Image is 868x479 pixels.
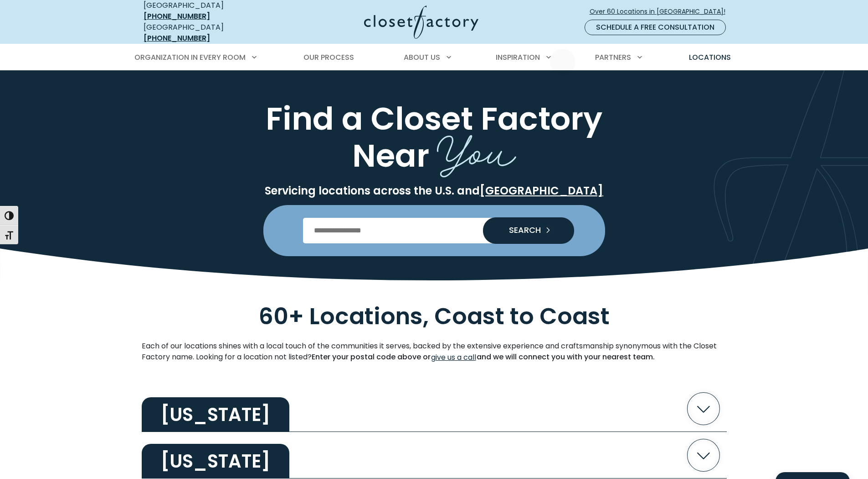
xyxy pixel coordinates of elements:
[142,444,289,479] h2: [US_STATE]
[431,352,477,363] a: give us a call
[585,20,726,35] a: Schedule a Free Consultation
[312,352,655,362] strong: Enter your postal code above or and we will connect you with your nearest team.
[689,52,731,63] span: Locations
[142,432,727,479] button: [US_STATE]
[480,183,603,198] a: [GEOGRAPHIC_DATA]
[483,217,574,244] button: Search our Nationwide Locations
[142,184,727,198] p: Servicing locations across the U.S. and
[303,52,354,63] span: Our Process
[266,96,602,141] span: Find a Closet Factory
[404,52,440,63] span: About Us
[142,397,289,432] h2: [US_STATE]
[134,52,246,63] span: Organization in Every Room
[142,341,727,363] p: Each of our locations shines with a local touch of the communities it serves, backed by the exten...
[259,300,610,332] span: 60+ Locations, Coast to Coast
[128,45,740,70] nav: Primary Menu
[144,11,210,21] a: [PHONE_NUMBER]
[595,52,631,63] span: Partners
[589,4,733,20] a: Over 60 Locations in [GEOGRAPHIC_DATA]!
[590,7,733,16] span: Over 60 Locations in [GEOGRAPHIC_DATA]!
[437,114,516,181] span: You
[144,33,210,43] a: [PHONE_NUMBER]
[364,5,478,39] img: Closet Factory Logo
[303,218,565,243] input: Enter Postal Code
[352,133,429,178] span: Near
[502,226,541,234] span: SEARCH
[144,22,276,44] div: [GEOGRAPHIC_DATA]
[142,385,727,432] button: [US_STATE]
[496,52,540,63] span: Inspiration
